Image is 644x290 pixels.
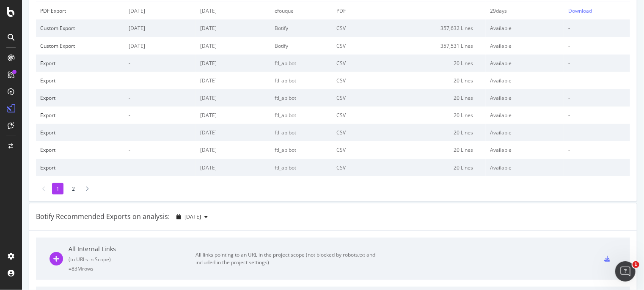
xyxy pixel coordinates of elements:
td: [DATE] [196,89,271,107]
td: - [124,124,195,141]
div: oui [147,90,156,98]
td: - [564,55,630,72]
td: CSV [332,159,384,176]
h1: Customer Support [41,3,102,10]
div: Cela vous a-t-il été utile ? [7,60,96,78]
div: Available [490,42,560,49]
div: Cela vous a-t-il été utile ? [14,65,89,73]
div: All links pointing to an URL in the project scope (not blocked by robots.txt and included in the ... [195,251,386,266]
td: 20 Lines [384,107,486,124]
div: Export [40,112,120,119]
button: go back [6,5,22,21]
td: - [564,159,630,176]
td: - [124,141,195,159]
td: ftl_apibot [270,89,332,107]
td: [DATE] [196,159,271,176]
div: Custom Export [40,25,120,32]
td: 357,632 Lines [384,19,486,37]
div: Que pensez-vous du service de Customer Support ? [14,151,132,167]
td: CSV [332,107,384,124]
button: Envoyer un message… [145,222,159,235]
td: - [564,124,630,141]
td: - [564,72,630,89]
div: Available [490,112,560,119]
td: - [124,72,195,89]
td: 357,531 Lines [384,37,486,55]
div: Download [568,7,592,14]
button: Sélectionneur de fichier gif [27,225,33,232]
div: Export [40,146,120,153]
td: - [564,19,630,37]
td: [DATE] [196,72,271,89]
td: - [124,55,195,72]
div: Que pensez-vous du service de Customer Support ? [7,146,139,172]
td: [DATE] [196,37,271,55]
td: - [564,141,630,159]
textarea: Envoyer un message... [7,208,162,222]
td: [DATE] [124,37,195,55]
td: PDF [332,2,384,20]
td: 29 days [486,2,564,20]
div: PDF Export [40,7,120,14]
span: 2025 Jul. 31st [184,213,201,220]
iframe: Intercom live chat [615,261,636,282]
div: Customer Support dit… [7,146,162,173]
div: Export [40,164,120,171]
div: Available [490,129,560,136]
td: ftl_apibot [270,124,332,141]
td: - [124,159,195,176]
button: Télécharger la pièce jointe [40,225,47,232]
li: 1 [52,183,63,194]
td: ftl_apibot [270,159,332,176]
p: L'équipe peut également vous aider [41,10,130,23]
td: CSV [332,141,384,159]
td: CSV [332,89,384,107]
span: OK [60,198,72,210]
div: Parfait ! N'hésitez pas si vous avez d'autres questions ou besoins, je suis là pour vous aider. [7,110,139,145]
span: Très bien [78,197,94,212]
td: 20 Lines [384,72,486,89]
td: 20 Lines [384,55,486,72]
div: = 83M rows [69,265,195,272]
div: Ferroukhi dit… [7,85,162,110]
td: Botify [270,37,332,55]
td: CSV [332,72,384,89]
td: - [564,89,630,107]
div: oui [140,85,162,103]
td: [DATE] [196,124,271,141]
div: Available [490,146,560,153]
td: - [124,89,195,107]
td: cfouque [270,2,332,20]
td: 20 Lines [384,89,486,107]
span: Formidable [100,198,112,210]
button: Accueil [132,5,149,21]
div: All Internal Links [69,245,195,253]
td: 20 Lines [384,141,486,159]
td: CSV [332,19,384,37]
span: 1 [633,261,639,268]
td: [DATE] [196,19,271,37]
li: 2 [68,183,79,194]
div: csv-export [604,256,610,262]
div: Available [490,25,560,32]
a: Download [568,7,626,14]
td: [DATE] [196,107,271,124]
button: [DATE] [173,210,211,224]
td: CSV [332,55,384,72]
div: Available [490,94,560,101]
div: Parfait ! N'hésitez pas si vous avez d'autres questions ou besoins, je suis là pour vous aider. [14,115,132,140]
td: [DATE] [124,2,195,20]
td: ftl_apibot [270,107,332,124]
td: 20 Lines [384,159,486,176]
div: Customer Support dit… [7,60,162,85]
div: Export [40,94,120,101]
div: Available [490,77,560,84]
div: Available [490,164,560,171]
td: CSV [332,37,384,55]
div: Export [40,60,120,67]
td: ftl_apibot [270,72,332,89]
button: Sélectionneur d’emoji [13,225,20,232]
div: Fermer [149,5,164,20]
div: Customer Support dit… [7,173,162,262]
div: Notez votre conversation [16,182,116,192]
